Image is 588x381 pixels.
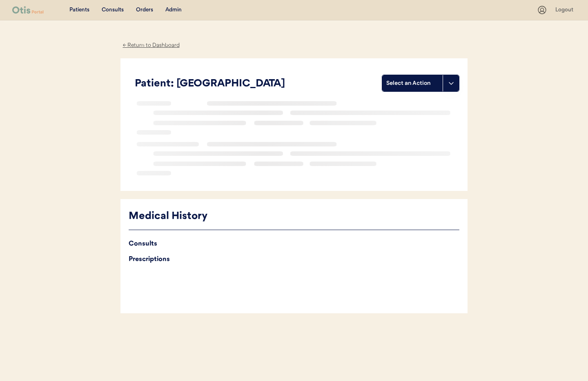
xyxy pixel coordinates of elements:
div: Patients [69,6,89,14]
div: Orders [136,6,153,14]
div: Prescriptions [129,254,459,265]
div: Consults [102,6,124,14]
div: Patient: [GEOGRAPHIC_DATA] [135,76,382,92]
div: Medical History [129,209,459,224]
div: ← Return to Dashboard [120,41,182,50]
div: Logout [555,6,576,14]
div: Consults [129,238,459,250]
div: Admin [165,6,182,14]
div: Select an Action [386,79,439,87]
